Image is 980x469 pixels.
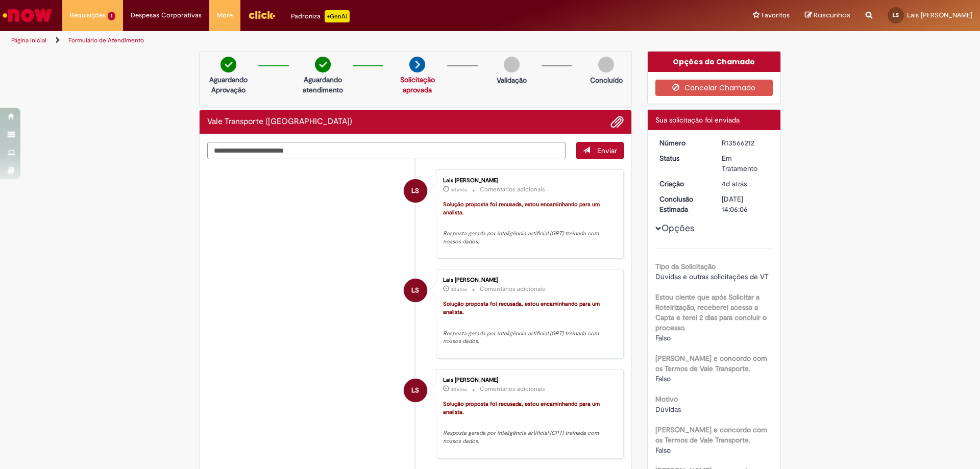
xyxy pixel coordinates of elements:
h2: Vale Transporte (VT) Histórico de tíquete [207,117,352,127]
ul: Trilhas de página [8,31,646,50]
img: click_logo_yellow_360x200.png [248,7,276,22]
span: Falso [655,446,671,455]
font: Solução proposta foi recusada, estou encaminhando para um analista. [443,400,601,416]
small: Comentários adicionais [480,285,545,293]
span: Falso [655,333,671,342]
a: Rascunhos [805,11,850,20]
div: R13566212 [722,138,769,148]
div: [DATE] 14:06:06 [722,194,769,214]
time: 26/09/2025 13:06:06 [451,386,467,392]
img: img-circle-grey.png [598,57,614,72]
div: Lais [PERSON_NAME] [443,277,613,283]
span: Sua solicitação foi enviada [655,115,740,125]
span: 3d atrás [451,386,467,392]
p: Concluído [590,75,623,85]
p: Aguardando atendimento [298,75,348,95]
div: Lais Cristina Dos Santos [404,179,427,203]
font: Solução proposta foi recusada, estou encaminhando para um analista. [443,300,601,316]
b: Tipo da Solicitação [655,262,716,271]
em: Resposta gerada por inteligência artificial (GPT) treinada com nossos dados. [443,330,600,345]
button: Adicionar anexos [610,115,624,129]
small: Comentários adicionais [480,185,545,194]
span: 4d atrás [722,179,747,188]
div: Lais Cristina Dos Santos [404,279,427,302]
img: arrow-next.png [409,57,425,72]
span: Favoritos [762,10,790,20]
time: 25/09/2025 11:40:27 [722,179,747,188]
span: LS [411,378,419,403]
div: Lais [PERSON_NAME] [443,178,613,184]
img: img-circle-grey.png [504,57,520,72]
span: More [217,10,233,20]
a: Formulário de Atendimento [68,36,144,44]
dt: Número [652,138,715,148]
span: 1 [108,12,115,20]
img: check-circle-green.png [315,57,331,72]
button: Cancelar Chamado [655,80,773,96]
time: 26/09/2025 13:06:10 [451,187,467,193]
span: Enviar [597,146,617,155]
div: Lais [PERSON_NAME] [443,377,613,383]
small: Comentários adicionais [480,385,545,393]
span: 3d atrás [451,187,467,193]
div: Lais Cristina Dos Santos [404,379,427,402]
button: Enviar [576,142,624,159]
b: Motivo [655,394,678,404]
b: Estou ciente que após Solicitar a Roteirização, receberei acesso a Capta e terei 2 dias para conc... [655,292,767,332]
b: [PERSON_NAME] e concordo com os Termos de Vale Transporte. [655,425,767,445]
span: Falso [655,374,671,383]
textarea: Digite sua mensagem aqui... [207,142,566,159]
img: check-circle-green.png [220,57,236,72]
b: [PERSON_NAME] e concordo com os Termos de Vale Transporte. [655,354,767,373]
span: LS [411,179,419,203]
span: Dúvidas [655,405,681,414]
a: Página inicial [11,36,46,44]
a: Solicitação aprovada [400,75,435,94]
p: +GenAi [325,10,350,22]
span: LS [411,278,419,303]
div: Padroniza [291,10,350,22]
div: Em Tratamento [722,153,769,174]
p: Aguardando Aprovação [204,75,253,95]
dt: Criação [652,179,715,189]
span: Dúvidas e outras solicitações de VT [655,272,769,281]
time: 26/09/2025 13:06:07 [451,286,467,292]
dt: Conclusão Estimada [652,194,715,214]
span: Despesas Corporativas [131,10,202,20]
dt: Status [652,153,715,163]
span: 3d atrás [451,286,467,292]
span: Lais [PERSON_NAME] [907,11,972,19]
div: Opções do Chamado [648,52,781,72]
div: 25/09/2025 11:40:27 [722,179,769,189]
span: Rascunhos [814,10,850,20]
em: Resposta gerada por inteligência artificial (GPT) treinada com nossos dados. [443,230,600,245]
font: Solução proposta foi recusada, estou encaminhando para um analista. [443,201,601,216]
span: LS [893,12,899,18]
p: Validação [497,75,527,85]
em: Resposta gerada por inteligência artificial (GPT) treinada com nossos dados. [443,429,600,445]
span: Requisições [70,10,106,20]
img: ServiceNow [1,5,54,26]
